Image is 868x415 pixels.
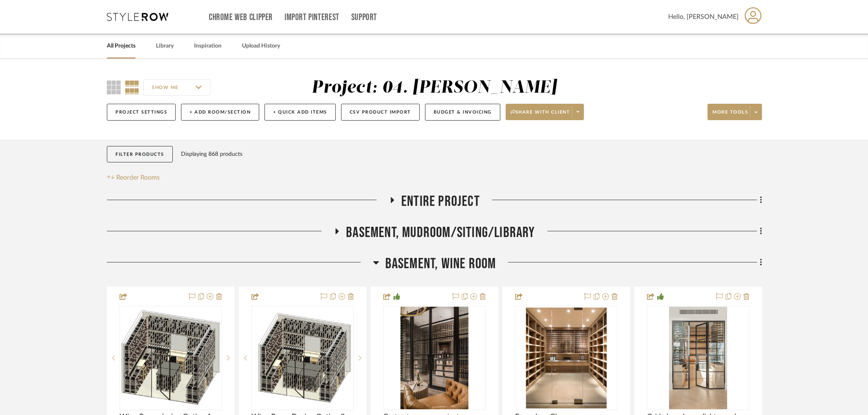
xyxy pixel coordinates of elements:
span: Reorder Rooms [116,173,160,182]
div: Project: 04. [PERSON_NAME] [312,79,557,96]
a: All Projects [107,41,136,52]
span: Basement, Wine Room [385,255,496,273]
button: Filter Products [107,146,173,163]
a: Import Pinterest [285,14,339,21]
button: More tools [708,104,762,120]
img: Frameless Glass, Counterspace, Lighter wood [516,308,617,408]
div: Displaying 868 products [181,146,242,162]
button: Budget & Invoicing [425,104,500,121]
button: + Add Room/Section [181,104,259,121]
a: Chrome Web Clipper [209,14,273,21]
a: Inspiration [194,41,222,52]
a: Library [156,41,174,52]
span: Share with client [511,109,570,121]
img: Wine Room Design Option 2 [252,311,353,404]
img: Grid glass doors, light wood [669,307,727,409]
span: More tools [712,109,748,121]
span: Hello, [PERSON_NAME] [668,12,739,22]
button: Share with client [506,104,584,120]
a: Support [351,14,377,21]
span: Basement, Mudroom/Siting/Library [346,224,535,242]
a: Upload History [242,41,280,52]
button: CSV Product Import [341,104,420,121]
button: Reorder Rooms [107,173,160,182]
img: Wine Room design Option 1 [120,309,221,407]
button: Project Settings [107,104,176,121]
img: Crate storage, countertop space, darker wood finish [400,307,468,409]
button: + Quick Add Items [264,104,336,121]
span: Entire Project [401,193,480,210]
div: 0 [384,306,485,410]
